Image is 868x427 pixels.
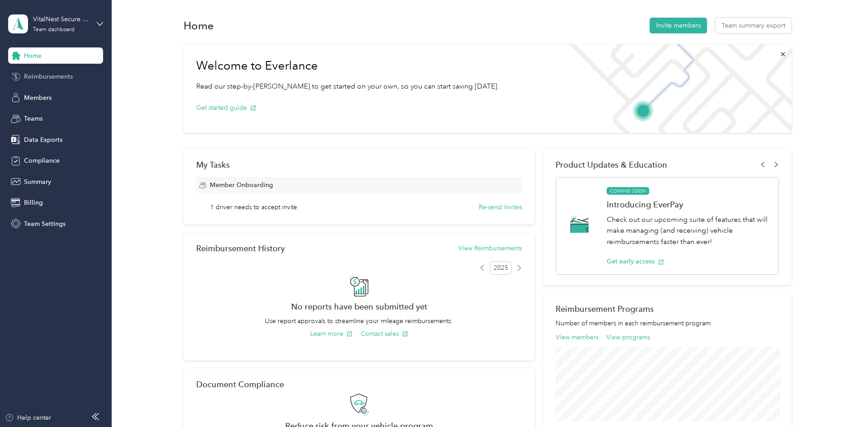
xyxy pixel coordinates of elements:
[90,52,97,60] img: tab_keywords_by_traffic_grey.svg
[5,413,51,422] button: Help center
[479,202,522,212] button: Re-send invites
[607,187,649,195] span: COMING SOON
[24,72,73,81] span: Reimbursements
[650,18,707,33] button: Invite members
[24,219,66,229] span: Team Settings
[33,27,75,33] div: Team dashboard
[24,135,62,145] span: Data Exports
[24,114,42,123] span: Teams
[24,198,43,207] span: Billing
[196,59,499,73] h1: Welcome to Everlance
[34,53,81,59] div: Domain Overview
[196,302,523,311] h2: No reports have been submitted yet
[715,18,792,33] button: Team summary export
[196,160,523,169] div: My Tasks
[196,81,499,92] p: Read our step-by-[PERSON_NAME] to get started on your own, so you can start saving [DATE].
[24,51,42,61] span: Home
[14,23,22,31] img: website_grey.svg
[556,319,779,328] p: Number of members in each reimbursement program.
[24,177,51,187] span: Summary
[817,376,868,427] iframe: Everlance-gr Chat Button Frame
[607,214,769,248] p: Check out our upcoming suite of features that will make managing (and receiving) vehicle reimburs...
[196,380,284,389] h2: Document Compliance
[607,200,769,209] h1: Introducing EverPay
[607,257,664,266] button: Get early access
[14,14,22,22] img: logo_orange.svg
[196,103,256,113] button: Get started guide
[361,329,408,338] button: Contact sales
[196,244,285,253] h2: Reimbursement History
[490,261,512,275] span: 2025
[310,329,353,338] button: Learn more
[556,333,599,342] button: View members
[556,160,667,169] span: Product Updates & Education
[210,202,297,212] span: 1 driver needs to accept invite
[24,93,52,103] span: Members
[196,316,523,326] p: Use report approvals to streamline your mileage reimbursements.
[100,53,152,59] div: Keywords by Traffic
[33,14,90,24] div: VitalNest Secure Courier, LLC
[25,14,44,22] div: v 4.0.25
[210,180,273,190] span: Member Onboarding
[560,44,792,133] img: Welcome to everlance
[24,52,32,60] img: tab_domain_overview_orange.svg
[606,333,650,342] button: View programs
[458,244,522,253] button: View Reimbursements
[24,156,60,165] span: Compliance
[24,23,99,31] div: Domain: [DOMAIN_NAME]
[184,21,214,30] h1: Home
[556,304,779,314] h2: Reimbursement Programs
